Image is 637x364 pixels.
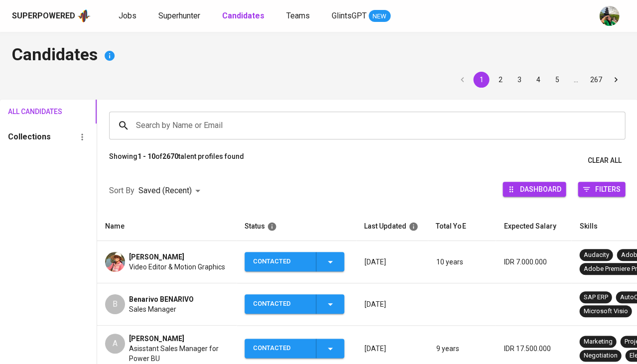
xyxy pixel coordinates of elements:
a: Jobs [119,10,138,22]
p: [DATE] [364,299,420,309]
th: Expected Salary [496,212,571,241]
div: Marketing [583,337,612,347]
div: Audacity [583,250,609,260]
p: Saved (Recent) [138,185,192,197]
div: Contacted [253,252,308,271]
b: 2670 [162,152,178,160]
button: Contacted [245,339,344,358]
h6: Collections [8,130,51,144]
p: Showing of talent profiles found [109,151,244,170]
span: Clear All [587,154,621,167]
span: NEW [369,11,390,21]
div: Negotiation [583,351,617,361]
a: GlintsGPT NEW [332,10,390,22]
span: Superhunter [158,11,200,20]
div: A [105,334,125,354]
div: Superpowered [12,10,75,22]
div: … [568,75,584,85]
p: IDR 7.000.000 [504,257,563,267]
span: Teams [286,11,310,20]
button: Filters [578,182,625,197]
p: [DATE] [364,257,420,267]
span: All Candidates [8,106,45,118]
button: Go to page 4 [530,72,546,88]
h4: Candidates [12,44,625,68]
a: Superpoweredapp logo [12,8,91,23]
b: 1 - 10 [137,152,155,160]
button: Go to page 267 [587,72,605,88]
div: Microsoft Visio [583,307,628,316]
img: d780757fcbf38b1c4bd1efb909ed00c3.jpg [105,252,125,272]
span: Filters [595,182,620,196]
img: app logo [77,8,91,23]
th: Name [97,212,237,241]
a: Teams [286,10,312,22]
th: Last Updated [356,212,428,241]
span: Dashboard [519,182,561,196]
img: eva@glints.com [599,6,619,26]
button: Contacted [245,294,344,314]
div: Saved (Recent) [138,182,204,200]
th: Total YoE [428,212,496,241]
span: Video Editor & Motion Graphics [129,262,225,272]
span: GlintsGPT [332,11,367,20]
p: 10 years [436,257,488,267]
button: Go to page 5 [549,72,565,88]
p: 9 years [436,344,488,354]
nav: pagination navigation [453,72,625,88]
button: Go to page 2 [492,72,508,88]
span: Sales Manager [129,304,176,314]
span: Asisstant Sales Manager for Power BU [129,344,229,364]
div: B [105,294,125,314]
button: Dashboard [503,182,566,197]
a: Candidates [222,10,266,22]
button: Go to page 3 [511,72,527,88]
button: Go to next page [608,72,624,88]
div: Contacted [253,339,308,358]
button: Contacted [245,252,344,271]
b: Candidates [222,11,264,20]
a: Superhunter [158,10,202,22]
p: [DATE] [364,344,420,354]
span: [PERSON_NAME] [129,334,184,344]
span: Jobs [119,11,136,20]
button: page 1 [473,72,489,88]
button: Clear All [583,151,625,170]
p: IDR 17.500.000 [504,344,563,354]
span: Benarivo BENARIVO [129,294,194,304]
div: Contacted [253,294,308,314]
p: Sort By [109,185,134,197]
th: Status [237,212,356,241]
div: SAP ERP [583,293,608,302]
span: [PERSON_NAME] [129,252,184,262]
